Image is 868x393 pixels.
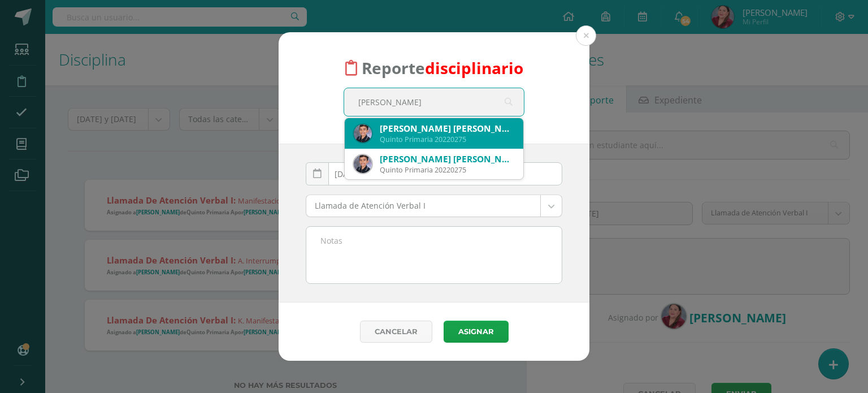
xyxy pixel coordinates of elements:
span: Reporte [362,57,523,79]
div: Quinto Primaria 20220275 [380,165,514,175]
font: disciplinario [425,57,523,79]
div: [PERSON_NAME] [PERSON_NAME] [380,123,514,135]
input: Busca un estudiante aquí... [344,88,524,116]
a: Cancelar [360,321,432,343]
button: Asignar [444,321,509,343]
img: b321b0189f27e693db2aa1fc02b8d69e.png [354,155,372,173]
span: Llamada de Atención Verbal I [315,195,532,217]
a: Llamada de Atención Verbal I [306,195,562,217]
button: Close (Esc) [576,25,596,46]
div: Quinto Primaria 20220275 [380,135,514,144]
div: [PERSON_NAME] [PERSON_NAME] [380,153,514,165]
img: b321b0189f27e693db2aa1fc02b8d69e.png [354,124,372,142]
